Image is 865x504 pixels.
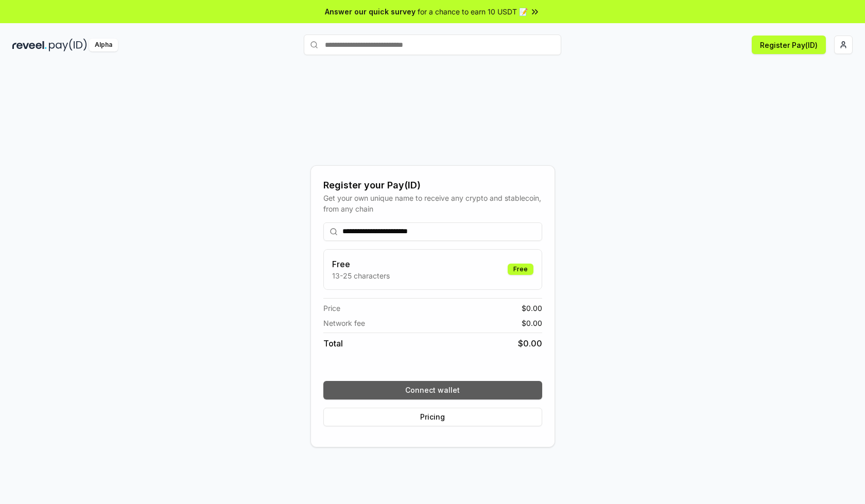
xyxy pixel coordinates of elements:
button: Pricing [323,408,542,426]
button: Register Pay(ID) [752,36,826,54]
h3: Free [332,258,390,270]
span: Total [323,337,343,350]
span: Price [323,303,340,314]
img: reveel_dark [12,39,47,51]
div: Get your own unique name to receive any crypto and stablecoin, from any chain [323,193,542,214]
div: Alpha [89,39,118,51]
button: Connect wallet [323,381,542,399]
div: Register your Pay(ID) [323,178,542,193]
span: Network fee [323,318,365,328]
div: Free [508,264,533,275]
p: 13-25 characters [332,270,390,281]
span: $ 0.00 [522,318,542,328]
img: pay_id [49,39,87,51]
span: $ 0.00 [518,337,542,350]
span: for a chance to earn 10 USDT 📝 [418,6,528,17]
span: $ 0.00 [522,303,542,314]
span: Answer our quick survey [325,6,416,17]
